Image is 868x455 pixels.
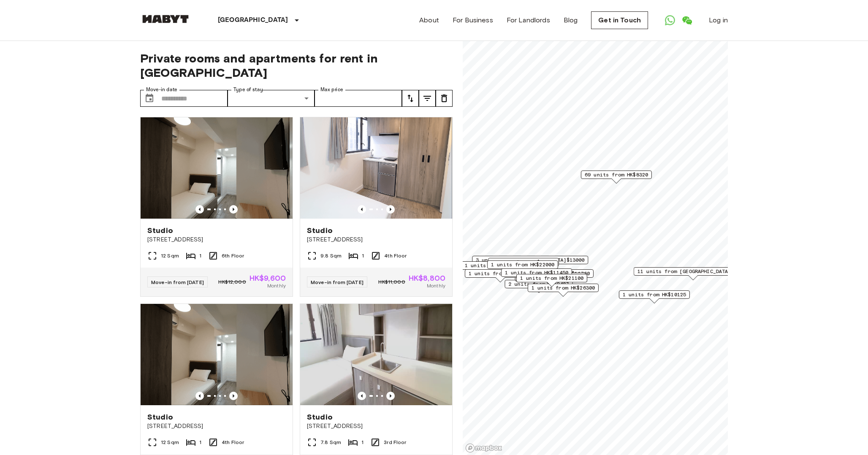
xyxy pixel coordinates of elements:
span: 2 units from HK$9487 [508,280,569,288]
span: 1 [361,439,363,446]
span: 69 units from HK$8320 [585,171,648,179]
span: 1 units from HK$26300 [532,284,595,292]
p: [GEOGRAPHIC_DATA] [218,15,288,25]
span: [STREET_ADDRESS] [307,236,445,244]
span: HK$12,000 [218,278,246,286]
label: Type of stay [233,86,263,93]
img: Marketing picture of unit HK-01-067-018-01 [300,304,452,405]
span: 1 [199,439,201,446]
button: Previous image [195,205,204,214]
span: 12 Sqm [161,252,179,260]
a: Get in Touch [591,11,648,29]
a: About [419,15,439,25]
button: Previous image [386,205,395,214]
span: HK$8,800 [409,274,445,282]
img: Marketing picture of unit HK-01-067-019-01 [141,304,293,405]
div: Map marker [528,284,599,297]
a: Mapbox logo [465,443,502,453]
button: tune [419,90,436,107]
button: Previous image [358,205,366,214]
span: Studio [307,412,333,422]
span: Private rooms and apartments for rent in [GEOGRAPHIC_DATA] [140,51,453,80]
div: Map marker [487,260,558,274]
img: Marketing picture of unit HK-01-067-028-01 [141,117,293,219]
div: Map marker [619,290,690,303]
span: Monthly [427,282,445,290]
a: For Landlords [507,15,550,25]
span: 3rd Floor [384,439,406,446]
button: Choose date [141,90,158,107]
span: 9.8 Sqm [320,252,342,260]
div: Map marker [501,268,572,282]
span: 12 Sqm [161,439,179,446]
div: Map marker [465,269,536,282]
span: Studio [307,225,333,236]
span: 1 units from HK$11200 [469,270,532,277]
button: tune [402,90,419,107]
span: Studio [147,225,173,236]
span: [STREET_ADDRESS] [307,422,445,431]
span: 1 units from HK$11450 [505,269,568,276]
span: 4th Floor [384,252,407,260]
img: Habyt [140,15,191,23]
span: 6th Floor [222,252,244,260]
span: [STREET_ADDRESS] [147,422,286,431]
a: Marketing picture of unit HK-01-067-028-01Previous imagePrevious imageStudio[STREET_ADDRESS]12 Sq... [140,117,293,297]
span: Monthly [267,282,286,290]
span: 1 units from HK$10650 [465,262,528,269]
button: Previous image [195,392,204,400]
span: 1 units from HK$10125 [623,291,686,298]
label: Max price [320,86,343,93]
span: 4th Floor [222,439,244,446]
span: 1 units from HK$22000 [491,261,554,268]
a: Open WeChat [678,12,695,29]
button: tune [436,90,453,107]
div: Map marker [488,258,559,271]
a: Open WhatsApp [662,12,678,29]
span: 1 [362,252,364,260]
button: Previous image [386,392,395,400]
div: Map marker [472,256,588,269]
span: [STREET_ADDRESS] [147,236,286,244]
span: 1 [199,252,201,260]
button: Previous image [229,205,238,214]
span: Studio [147,412,173,422]
span: HK$9,600 [250,274,286,282]
a: Marketing picture of unit HK-01-067-021-01Previous imagePrevious imageStudio[STREET_ADDRESS]9.8 S... [300,117,453,297]
span: 11 units from [GEOGRAPHIC_DATA]$13300 [637,268,749,275]
a: Log in [709,15,728,25]
span: 3 units from [GEOGRAPHIC_DATA]$13000 [476,256,584,264]
span: HK$11,000 [378,278,405,286]
div: Map marker [505,280,572,293]
img: Marketing picture of unit HK-01-067-021-01 [300,117,452,219]
label: Move-in date [146,86,177,93]
div: Map marker [634,267,753,280]
span: Move-in from [DATE] [311,279,363,285]
a: For Business [453,15,493,25]
span: Move-in from [DATE] [151,279,204,285]
button: Previous image [358,392,366,400]
button: Previous image [229,392,238,400]
span: 2 units from HK$10170 [492,258,555,266]
span: 7.8 Sqm [320,439,341,446]
a: Blog [564,15,578,25]
div: Map marker [581,171,652,184]
span: 1 units from HK$21100 [520,274,583,282]
div: Map marker [516,274,587,287]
